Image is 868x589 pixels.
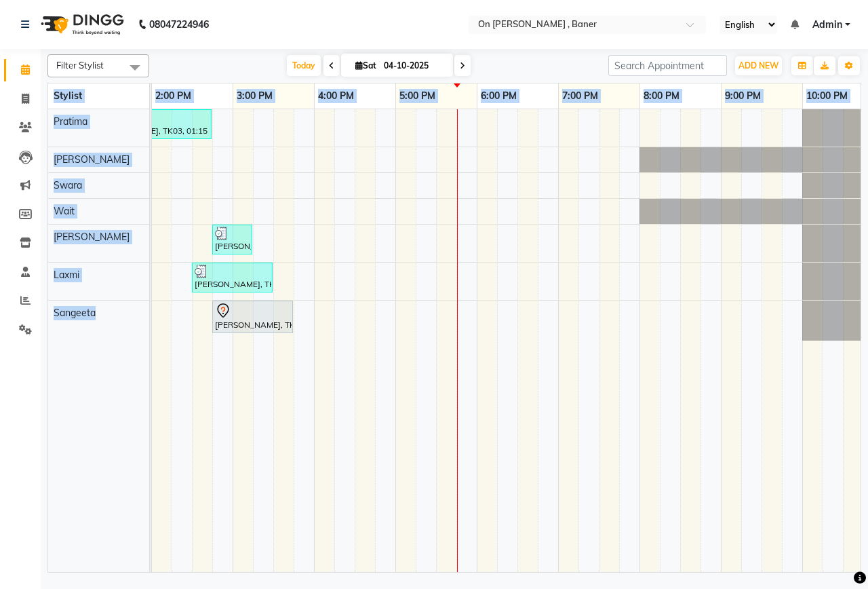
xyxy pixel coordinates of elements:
a: 7:00 PM [559,86,601,106]
input: 2025-10-04 [380,56,448,76]
span: Filter Stylist [56,60,104,71]
input: Search Appointment [608,55,727,76]
span: Today [287,55,321,76]
a: 2:00 PM [152,86,195,106]
b: 08047224946 [149,5,209,43]
span: Admin [812,18,842,32]
a: 10:00 PM [803,86,851,106]
span: ADD NEW [738,60,778,71]
img: logo [35,5,127,43]
a: 5:00 PM [396,86,439,106]
button: ADD NEW [735,56,782,75]
a: 3:00 PM [233,86,276,106]
a: 8:00 PM [640,86,683,106]
span: Wait [54,205,75,217]
span: [PERSON_NAME] [54,153,130,166]
a: 6:00 PM [477,86,520,106]
div: [PERSON_NAME], TK04, 02:30 PM-03:30 PM, Massage - Deep Tissue Massage (60 Min) [193,265,271,290]
span: Pratima [54,115,87,128]
span: Swara [54,179,82,191]
span: Laxmi [54,269,79,281]
a: 9:00 PM [722,86,764,106]
div: [PERSON_NAME], TK05, 02:45 PM-03:15 PM, Swedish Full Body Massage (45 Mins) [214,227,251,252]
span: Sangeeta [54,307,96,319]
span: [PERSON_NAME] [54,231,130,243]
span: Sat [352,60,380,71]
div: [PERSON_NAME], TK06, 02:45 PM-03:45 PM, Massage - Deep Tissue Massage (60 Min) [214,303,292,331]
a: 4:00 PM [315,86,357,106]
span: Stylist [54,90,82,102]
